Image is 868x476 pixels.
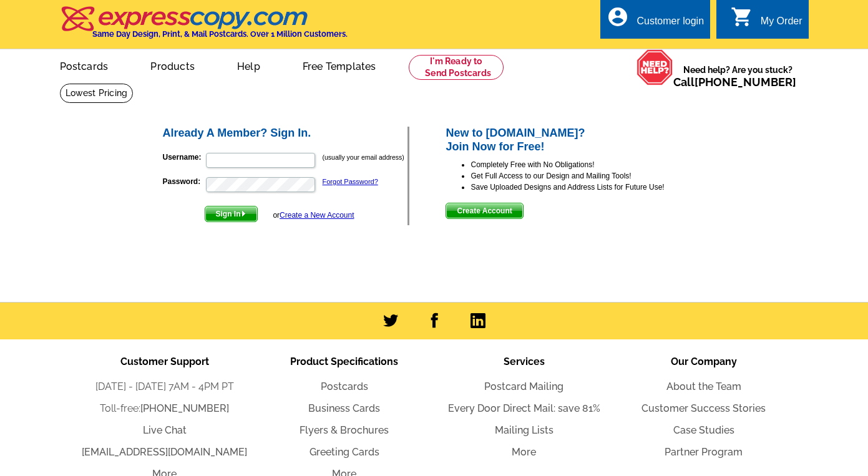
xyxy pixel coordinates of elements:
[484,381,563,392] a: Postcard Mailing
[323,153,404,161] small: (usually your email address)
[471,159,707,170] li: Completely Free with No Obligations!
[512,446,536,458] a: More
[636,16,704,33] div: Customer login
[607,6,629,28] i: account_circle
[82,446,247,458] a: [EMAIL_ADDRESS][DOMAIN_NAME]
[310,446,379,458] a: Greeting Cards
[290,356,398,367] span: Product Specifications
[731,14,802,29] a: shopping_cart My Order
[92,29,348,39] h4: Same Day Design, Print, & Mail Postcards. Over 1 Million Customers.
[40,51,129,80] a: Postcards
[143,424,187,436] a: Live Chat
[205,206,258,222] button: Sign In
[60,15,348,39] a: Same Day Design, Print, & Mail Postcards. Over 1 Million Customers.
[446,127,707,153] h2: New to [DOMAIN_NAME]? Join Now for Free!
[217,51,280,80] a: Help
[446,203,523,219] button: Create Account
[665,446,743,458] a: Partner Program
[280,211,354,220] a: Create a New Account
[666,381,741,392] a: About the Team
[695,75,796,89] a: [PHONE_NUMBER]
[308,402,380,414] a: Business Cards
[283,51,396,80] a: Free Templates
[205,206,257,221] span: Sign In
[607,14,704,29] a: account_circle Customer login
[673,424,734,436] a: Case Studies
[273,210,354,221] div: or
[300,424,389,436] a: Flyers & Brochures
[75,401,255,416] li: Toll-free:
[636,49,673,85] img: help
[163,152,205,163] label: Username:
[323,178,378,185] a: Forgot Password?
[731,6,753,28] i: shopping_cart
[446,203,522,218] span: Create Account
[130,51,215,80] a: Products
[471,170,707,182] li: Get Full Access to our Design and Mailing Tools!
[504,356,545,367] span: Services
[163,127,408,140] h2: Already A Member? Sign In.
[671,356,737,367] span: Our Company
[673,64,802,89] span: Need help? Are you stuck?
[471,182,707,193] li: Save Uploaded Designs and Address Lists for Future Use!
[163,176,205,187] label: Password:
[120,356,209,367] span: Customer Support
[641,402,766,414] a: Customer Success Stories
[321,381,368,392] a: Postcards
[448,402,600,414] a: Every Door Direct Mail: save 81%
[241,211,246,216] img: button-next-arrow-white.png
[140,402,229,414] a: [PHONE_NUMBER]
[761,16,802,33] div: My Order
[495,424,553,436] a: Mailing Lists
[673,75,796,89] span: Call
[75,379,255,394] li: [DATE] - [DATE] 7AM - 4PM PT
